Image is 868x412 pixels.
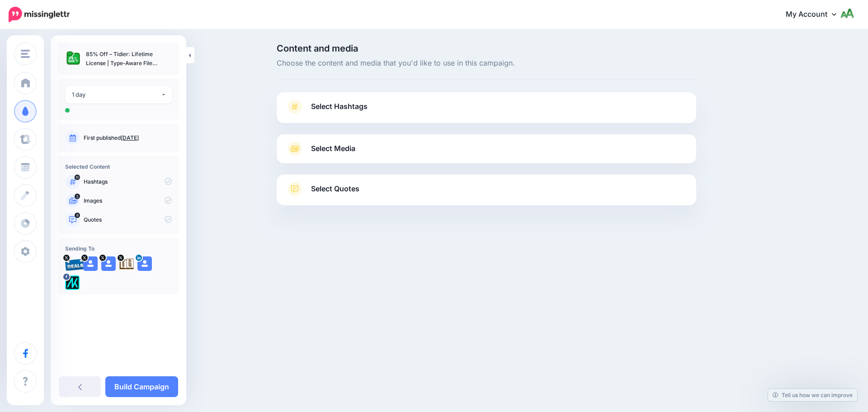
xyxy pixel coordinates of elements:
span: 6 [75,213,80,218]
img: Missinglettr [9,7,70,22]
img: user_default_image.png [83,256,98,271]
p: Quotes [84,216,172,224]
p: Hashtags [84,178,172,186]
span: Choose the content and media that you'd like to use in this campaign. [277,57,696,69]
span: Select Quotes [311,183,359,195]
img: user_default_image.png [101,256,116,271]
a: Select Quotes [286,182,687,205]
a: My Account [777,4,854,26]
span: Select Hashtags [311,100,368,113]
span: Content and media [277,44,696,53]
button: 1 day [65,86,172,104]
img: user_default_image.png [137,256,152,271]
img: menu.png [21,50,30,58]
img: 300371053_782866562685722_1733786435366177641_n-bsa128417.png [65,275,80,290]
p: 85% Off – Tidier: Lifetime License | Type‑Aware File Organizer – for Mac [86,50,172,68]
div: 1 day [72,90,161,100]
span: 5 [75,194,80,199]
p: Images [84,197,172,205]
h4: Sending To [65,245,172,252]
a: Select Media [286,142,687,156]
span: 10 [75,175,80,180]
img: 95cf0fca748e57b5e67bba0a1d8b2b21-27699.png [65,256,85,271]
img: 58114e4d424011d30157a4183c9194a1_thumb.jpg [65,50,81,66]
span: Select Media [311,142,355,155]
img: agK0rCH6-27705.jpg [119,256,134,271]
p: First published [84,134,172,142]
a: Tell us how we can improve [768,389,857,401]
a: [DATE] [121,134,139,141]
h4: Selected Content [65,163,172,170]
a: Select Hashtags [286,99,687,123]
